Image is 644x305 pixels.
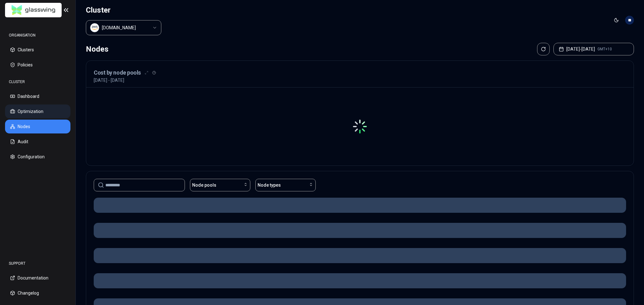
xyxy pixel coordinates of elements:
button: Dashboard [5,89,70,103]
button: Node types [255,179,316,191]
button: Changelog [5,286,70,300]
div: Nodes [86,43,108,55]
div: ORGANISATION [5,29,70,42]
button: Documentation [5,271,70,285]
img: GlassWing [9,3,58,18]
div: SUPPORT [5,257,70,270]
button: Node pools [190,179,250,191]
button: Select a value [86,20,161,35]
button: Audit [5,135,70,149]
button: Policies [5,58,70,72]
h1: Cluster [86,5,161,15]
button: Clusters [5,43,70,57]
div: luke.kubernetes.hipagesgroup.com.au [102,25,136,31]
button: Nodes [5,120,70,133]
p: [DATE] - [DATE] [94,77,124,83]
img: aws [92,25,98,31]
span: Node types [258,182,281,188]
button: Optimization [5,104,70,118]
span: Node pools [192,182,216,188]
button: [DATE]-[DATE]GMT+10 [553,43,634,55]
span: GMT+10 [597,47,612,52]
div: CLUSTER [5,76,70,88]
h3: Cost by node pools [94,68,141,77]
button: Configuration [5,150,70,164]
